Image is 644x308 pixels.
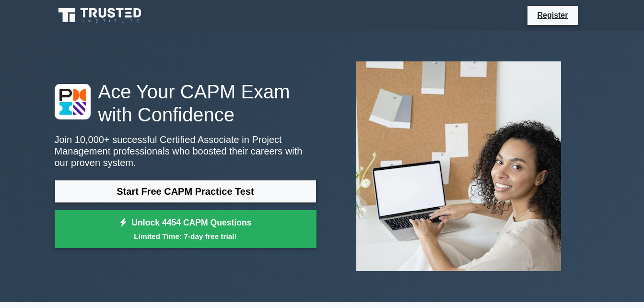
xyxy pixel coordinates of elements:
[55,134,316,168] p: Join 10,000+ successful Certified Associate in Project Management professionals who boosted their...
[531,9,574,21] a: Register
[55,210,316,249] a: Unlock 4454 CAPM QuestionsLimited Time: 7-day free trial!
[67,231,304,242] small: Limited Time: 7-day free trial!
[55,180,316,203] a: Start Free CAPM Practice Test
[55,80,316,126] h1: Ace Your CAPM Exam with Confidence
